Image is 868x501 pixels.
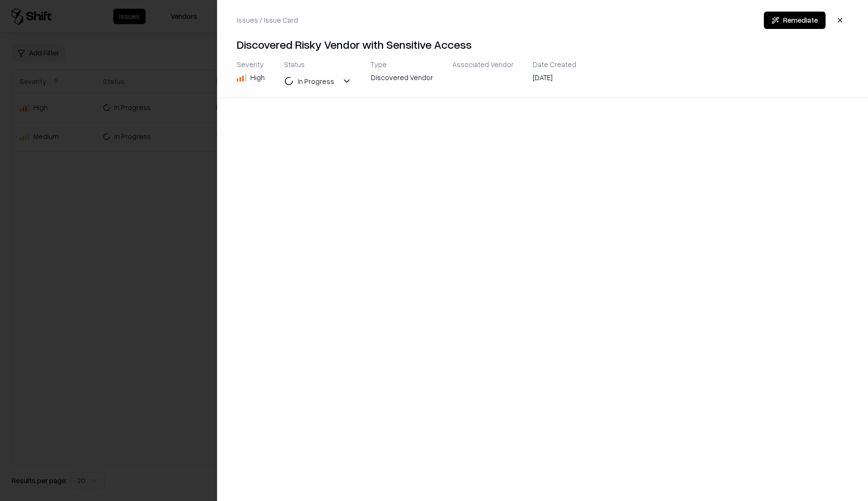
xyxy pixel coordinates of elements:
[237,60,265,69] div: Severity
[533,60,576,69] div: Date Created
[250,72,265,83] div: High
[533,72,576,86] div: [DATE]
[764,12,826,29] button: Remediate
[371,72,433,86] div: Discovered Vendor
[298,76,334,86] div: In Progress
[452,60,514,69] div: Associated Vendor
[371,60,433,69] div: Type
[284,60,352,69] div: Status
[237,15,298,25] div: Issues / Issue Card
[237,37,849,52] h4: Discovered Risky Vendor with Sensitive Access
